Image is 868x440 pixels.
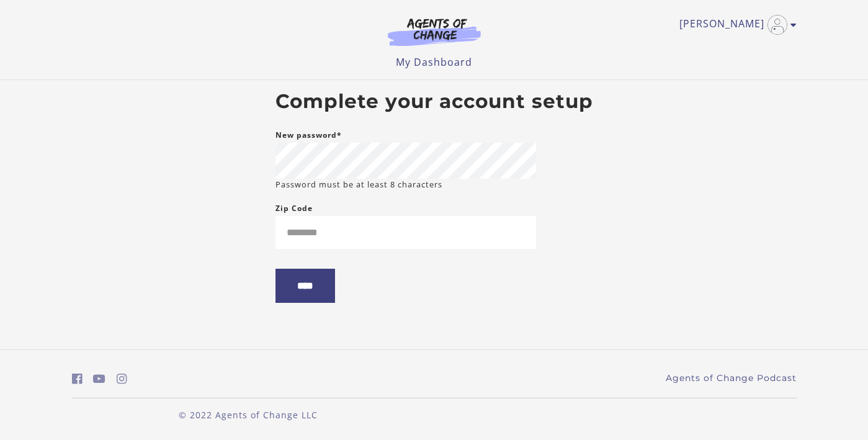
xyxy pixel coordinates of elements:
label: Zip Code [275,201,313,216]
small: Password must be at least 8 characters [275,179,442,191]
i: https://www.facebook.com/groups/aswbtestprep (Open in a new window) [72,373,83,385]
i: https://www.youtube.com/c/AgentsofChangeTestPrepbyMeaganMitchell (Open in a new window) [93,373,105,385]
a: Agents of Change Podcast [666,372,797,385]
img: Agents of Change Logo [375,17,494,46]
a: https://www.youtube.com/c/AgentsofChangeTestPrepbyMeaganMitchell (Open in a new window) [93,370,105,388]
a: https://www.facebook.com/groups/aswbtestprep (Open in a new window) [72,370,83,388]
a: Toggle menu [679,15,790,35]
a: My Dashboard [396,55,472,69]
i: https://www.instagram.com/agentsofchangeprep/ (Open in a new window) [117,373,127,385]
p: © 2022 Agents of Change LLC [72,408,424,421]
label: New password* [275,128,342,143]
h2: Complete your account setup [275,90,593,114]
a: https://www.instagram.com/agentsofchangeprep/ (Open in a new window) [117,370,127,388]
